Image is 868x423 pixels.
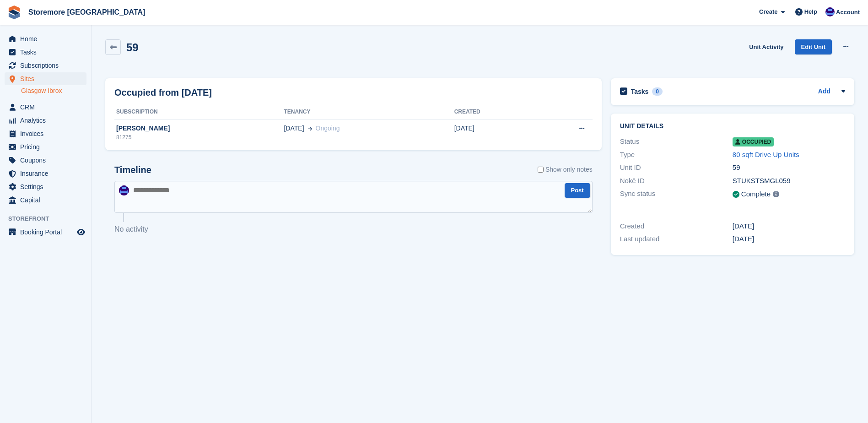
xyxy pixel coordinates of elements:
div: Type [620,150,733,160]
img: icon-info-grey-7440780725fd019a000dd9b08b2336e03edf1995a4989e88bcd33f0948082b44.svg [773,191,779,197]
span: Booking Portal [20,226,75,239]
span: Occupied [733,137,774,146]
a: menu [5,154,86,167]
a: menu [5,101,86,114]
div: Complete [741,189,771,200]
a: menu [5,141,86,153]
span: Storefront [8,214,91,223]
span: Account [836,8,860,17]
span: CRM [20,101,75,114]
a: Storemore [GEOGRAPHIC_DATA] [25,5,149,20]
div: STUKSTSMGL059 [733,176,845,186]
a: menu [5,127,86,140]
div: 0 [652,87,663,96]
a: menu [5,59,86,72]
input: Show only notes [538,165,544,174]
a: Preview store [75,227,86,238]
a: menu [5,180,86,193]
div: [DATE] [733,221,845,232]
span: Analytics [20,114,75,127]
div: Created [620,221,733,232]
p: No activity [114,224,593,235]
div: [PERSON_NAME] [114,124,284,133]
a: menu [5,72,86,85]
img: Angela [825,7,835,16]
div: Unit ID [620,163,733,173]
span: Invoices [20,127,75,140]
span: Subscriptions [20,59,75,72]
th: Subscription [114,105,284,119]
span: Help [804,7,817,16]
th: Tenancy [284,105,454,119]
label: Show only notes [538,165,593,174]
span: Sites [20,72,75,85]
span: Create [759,7,777,16]
h2: Tasks [631,87,649,96]
a: Edit Unit [795,39,832,54]
a: menu [5,46,86,59]
a: Add [818,87,830,97]
img: stora-icon-8386f47178a22dfd0bd8f6a31ec36ba5ce8667c1dd55bd0f319d3a0aa187defe.svg [7,5,21,19]
div: Status [620,136,733,147]
h2: Unit details [620,123,845,130]
h2: Occupied from [DATE] [114,86,212,99]
div: Nokē ID [620,176,733,186]
span: Tasks [20,46,75,59]
span: Capital [20,194,75,206]
a: menu [5,33,86,45]
th: Created [454,105,534,119]
span: [DATE] [284,124,304,133]
a: menu [5,226,86,239]
span: Insurance [20,167,75,180]
a: Glasgow Ibrox [21,87,86,95]
div: [DATE] [733,234,845,244]
span: Ongoing [316,125,340,132]
span: Coupons [20,154,75,167]
img: Angela [119,185,129,195]
a: menu [5,194,86,206]
td: [DATE] [454,119,534,146]
a: menu [5,114,86,127]
span: Settings [20,180,75,193]
div: 81275 [114,133,284,141]
span: Home [20,33,75,45]
h2: 59 [126,41,139,54]
button: Post [565,183,590,198]
div: 59 [733,163,845,173]
span: Pricing [20,141,75,153]
a: menu [5,167,86,180]
div: Sync status [620,189,733,200]
div: Last updated [620,234,733,244]
h2: Timeline [114,165,151,175]
a: Unit Activity [745,39,787,54]
a: 80 sqft Drive Up Units [733,151,799,158]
